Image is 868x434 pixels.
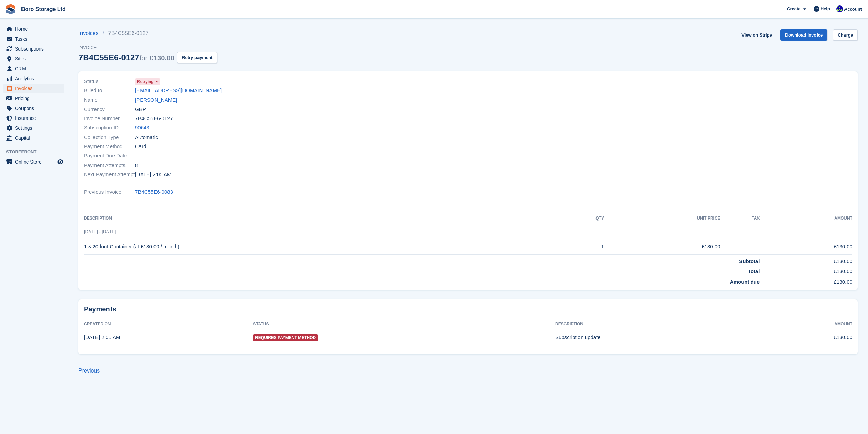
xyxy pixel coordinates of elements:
[760,276,852,286] td: £130.00
[177,52,217,63] button: Retry payment
[84,305,852,313] h2: Payments
[787,5,800,12] span: Create
[15,44,56,54] span: Subscriptions
[766,319,852,330] th: Amount
[15,84,56,93] span: Invoices
[3,103,64,113] a: menu
[562,239,604,254] td: 1
[760,239,852,254] td: £130.00
[555,319,766,330] th: Description
[3,34,64,44] a: menu
[135,171,171,179] time: 2025-09-28 01:05:34 UTC
[84,334,120,340] time: 2025-09-14 01:05:16 UTC
[150,54,174,62] span: £130.00
[720,213,760,224] th: Tax
[135,143,146,151] span: Card
[135,96,177,104] a: [PERSON_NAME]
[3,123,64,133] a: menu
[15,123,56,133] span: Settings
[3,54,64,64] a: menu
[760,265,852,276] td: £130.00
[780,29,828,41] a: Download Invoice
[6,149,68,155] span: Storefront
[84,106,135,113] span: Currency
[3,84,64,93] a: menu
[604,213,720,224] th: Unit Price
[3,44,64,54] a: menu
[3,113,64,123] a: menu
[5,4,16,14] img: stora-icon-8386f47178a22dfd0bd8f6a31ec36ba5ce8667c1dd55bd0f319d3a0aa187defe.svg
[137,79,154,85] span: Retrying
[135,124,149,132] a: 90643
[3,94,64,103] a: menu
[766,330,852,345] td: £130.00
[821,5,830,12] span: Help
[84,171,135,179] span: Next Payment Attempt
[135,188,173,196] a: 7B4C55E6-0083
[15,113,56,123] span: Insurance
[15,34,56,44] span: Tasks
[15,54,56,64] span: Sites
[84,115,135,123] span: Invoice Number
[15,64,56,73] span: CRM
[84,229,116,234] span: [DATE] - [DATE]
[84,87,135,95] span: Billed to
[135,134,158,141] span: Automatic
[833,29,858,41] a: Charge
[844,6,862,13] span: Account
[135,162,138,169] span: 8
[84,134,135,141] span: Collection Type
[604,239,720,254] td: £130.00
[15,74,56,83] span: Analytics
[84,96,135,104] span: Name
[760,254,852,265] td: £130.00
[836,5,843,12] img: Tobie Hillier
[555,330,766,345] td: Subscription update
[84,239,562,254] td: 1 × 20 foot Container (at £130.00 / month)
[84,319,253,330] th: Created On
[15,94,56,103] span: Pricing
[78,53,174,62] div: 7B4C55E6-0127
[760,213,852,224] th: Amount
[135,115,173,123] span: 7B4C55E6-0127
[15,103,56,113] span: Coupons
[84,188,135,196] span: Previous Invoice
[3,133,64,143] a: menu
[730,279,760,285] strong: Amount due
[84,152,135,160] span: Payment Due Date
[84,213,562,224] th: Description
[139,54,147,62] span: for
[15,24,56,34] span: Home
[253,334,318,341] span: Requires Payment Method
[84,78,135,85] span: Status
[18,3,69,15] a: Boro Storage Ltd
[56,158,64,166] a: Preview store
[739,258,760,264] strong: Subtotal
[15,157,56,167] span: Online Store
[84,143,135,151] span: Payment Method
[253,319,555,330] th: Status
[135,106,146,113] span: GBP
[3,74,64,83] a: menu
[135,87,222,95] a: [EMAIL_ADDRESS][DOMAIN_NAME]
[562,213,604,224] th: QTY
[3,157,64,167] a: menu
[739,29,775,41] a: View on Stripe
[3,64,64,73] a: menu
[15,133,56,143] span: Capital
[78,44,217,51] span: Invoice
[78,29,217,38] nav: breadcrumbs
[3,24,64,34] a: menu
[748,268,760,274] strong: Total
[135,78,160,85] a: Retrying
[78,29,103,38] a: Invoices
[84,162,135,169] span: Payment Attempts
[78,368,100,374] a: Previous
[84,124,135,132] span: Subscription ID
